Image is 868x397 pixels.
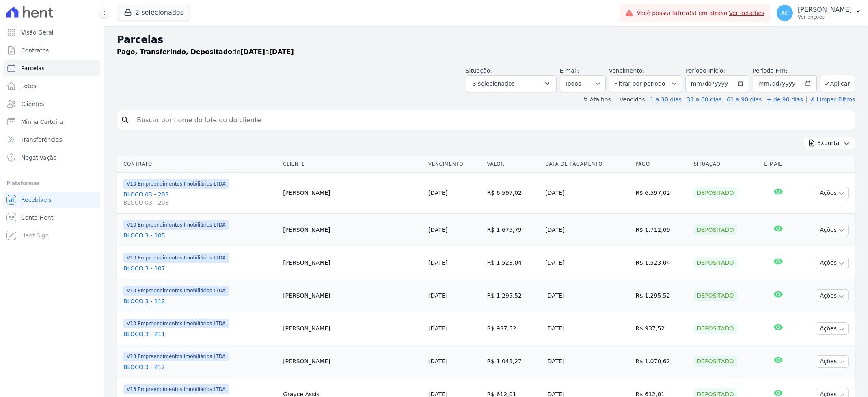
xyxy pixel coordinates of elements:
[21,136,62,144] span: Transferências
[3,96,100,112] a: Clientes
[781,10,789,16] span: AC
[123,179,229,189] span: V13 Empreendimentos Imobiliários LTDA
[729,10,765,16] a: Ver detalhes
[123,363,276,371] a: BLOCO 3 - 212
[123,264,276,272] a: BLOCO 3 - 107
[280,156,425,173] th: Cliente
[280,279,425,312] td: [PERSON_NAME]
[21,118,63,126] span: Minha Carteira
[632,279,690,312] td: R$ 1.295,52
[691,156,761,173] th: Situação
[694,257,737,268] div: Depositado
[616,96,647,103] label: Vencidos:
[761,156,795,173] th: E-mail
[632,312,690,345] td: R$ 937,52
[117,47,294,57] p: de a
[21,82,37,90] span: Lotes
[280,345,425,378] td: [PERSON_NAME]
[428,358,447,365] a: [DATE]
[820,75,855,92] button: Aplicar
[3,78,100,94] a: Lotes
[280,246,425,279] td: [PERSON_NAME]
[428,227,447,233] a: [DATE]
[753,67,817,75] label: Período Fim:
[484,345,542,378] td: R$ 1.048,27
[542,345,632,378] td: [DATE]
[806,96,855,103] a: ✗ Limpar Filtros
[428,292,447,299] a: [DATE]
[123,330,276,338] a: BLOCO 3 - 211
[3,192,100,208] a: Recebíveis
[132,112,851,128] input: Buscar por nome do lote ou do cliente
[3,24,100,41] a: Visão Geral
[240,48,265,56] strong: [DATE]
[804,137,855,149] button: Exportar
[428,325,447,332] a: [DATE]
[816,257,849,269] button: Ações
[21,196,52,204] span: Recebíveis
[123,231,276,239] a: BLOCO 3 - 105
[3,209,100,226] a: Conta Hent
[117,32,855,47] h2: Parcelas
[609,67,644,74] label: Vencimento:
[484,279,542,312] td: R$ 1.295,52
[280,173,425,214] td: [PERSON_NAME]
[560,67,580,74] label: E-mail:
[694,290,737,301] div: Depositado
[466,75,557,92] button: 3 selecionados
[650,96,682,103] a: 1 a 30 dias
[632,345,690,378] td: R$ 1.070,62
[687,96,721,103] a: 31 a 60 dias
[123,384,229,394] span: V13 Empreendimentos Imobiliários LTDA
[767,96,803,103] a: + de 90 dias
[694,187,737,198] div: Depositado
[3,114,100,130] a: Minha Carteira
[637,9,764,17] span: Você possui fatura(s) em atraso.
[21,28,54,37] span: Visão Geral
[632,156,690,173] th: Pago
[117,5,190,20] button: 2 selecionados
[816,224,849,236] button: Ações
[727,96,762,103] a: 61 a 90 dias
[770,2,868,24] button: AC [PERSON_NAME] Ver opções
[123,319,229,328] span: V13 Empreendimentos Imobiliários LTDA
[21,153,57,162] span: Negativação
[3,132,100,148] a: Transferências
[3,60,100,76] a: Parcelas
[280,312,425,345] td: [PERSON_NAME]
[21,64,45,72] span: Parcelas
[798,14,852,20] p: Ver opções
[123,352,229,361] span: V13 Empreendimentos Imobiliários LTDA
[685,67,725,74] label: Período Inicío:
[425,156,484,173] th: Vencimento
[123,220,229,230] span: V13 Empreendimentos Imobiliários LTDA
[121,115,130,125] i: search
[21,214,53,222] span: Conta Hent
[542,279,632,312] td: [DATE]
[428,259,447,266] a: [DATE]
[3,42,100,58] a: Contratos
[123,198,276,207] span: BLOCO 03 - 203
[484,214,542,246] td: R$ 1.675,79
[117,48,232,56] strong: Pago, Transferindo, Depositado
[123,253,229,263] span: V13 Empreendimentos Imobiliários LTDA
[123,286,229,296] span: V13 Empreendimentos Imobiliários LTDA
[542,214,632,246] td: [DATE]
[798,6,852,14] p: [PERSON_NAME]
[816,322,849,335] button: Ações
[3,149,100,166] a: Negativação
[542,173,632,214] td: [DATE]
[632,246,690,279] td: R$ 1.523,04
[583,96,611,103] label: ↯ Atalhos
[6,179,97,188] div: Plataformas
[21,46,49,54] span: Contratos
[816,187,849,199] button: Ações
[473,79,515,88] span: 3 selecionados
[280,214,425,246] td: [PERSON_NAME]
[21,100,44,108] span: Clientes
[123,297,276,305] a: BLOCO 3 - 112
[694,356,737,367] div: Depositado
[466,67,492,74] label: Situação:
[542,156,632,173] th: Data de Pagamento
[632,214,690,246] td: R$ 1.712,09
